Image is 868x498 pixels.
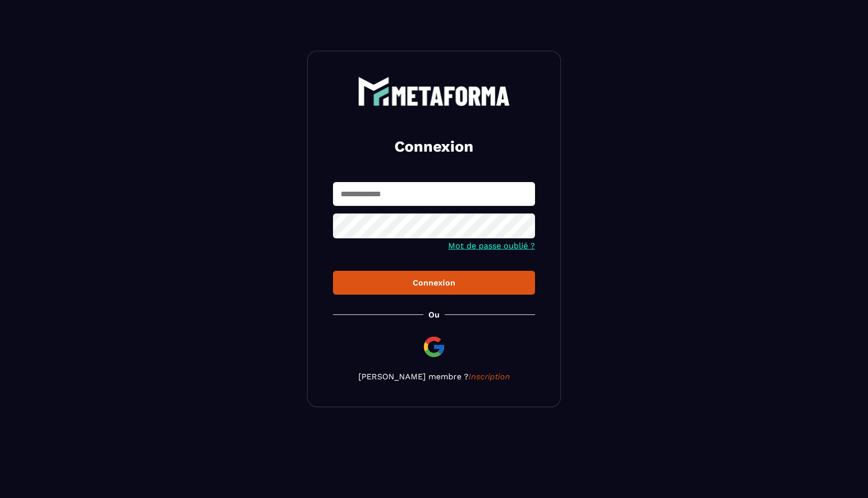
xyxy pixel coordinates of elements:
[428,310,440,319] p: Ou
[422,335,446,359] img: google
[345,136,523,157] h2: Connexion
[333,77,535,106] a: logo
[333,271,535,295] button: Connexion
[469,372,510,381] a: Inscription
[341,278,527,288] div: Connexion
[333,372,535,381] p: [PERSON_NAME] membre ?
[358,77,510,106] img: logo
[448,241,535,251] a: Mot de passe oublié ?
